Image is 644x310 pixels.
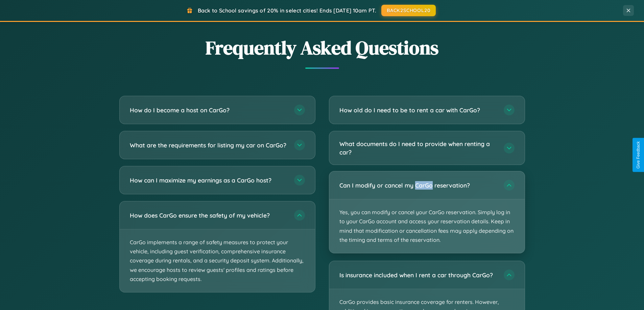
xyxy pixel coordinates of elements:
[130,211,287,220] h3: How does CarGo ensure the safety of my vehicle?
[130,141,287,149] h3: What are the requirements for listing my car on CarGo?
[198,7,376,14] span: Back to School savings of 20% in select cities! Ends [DATE] 10am PT.
[339,271,497,279] h3: Is insurance included when I rent a car through CarGo?
[636,141,641,169] div: Give Feedback
[130,176,287,185] h3: How can I maximize my earnings as a CarGo host?
[381,5,436,16] button: BACK2SCHOOL20
[339,106,497,114] h3: How old do I need to be to rent a car with CarGo?
[329,199,525,253] p: Yes, you can modify or cancel your CarGo reservation. Simply log in to your CarGo account and acc...
[339,181,497,190] h3: Can I modify or cancel my CarGo reservation?
[339,140,497,156] h3: What documents do I need to provide when renting a car?
[130,106,287,114] h3: How do I become a host on CarGo?
[120,229,315,292] p: CarGo implements a range of safety measures to protect your vehicle, including guest verification...
[119,35,525,61] h2: Frequently Asked Questions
